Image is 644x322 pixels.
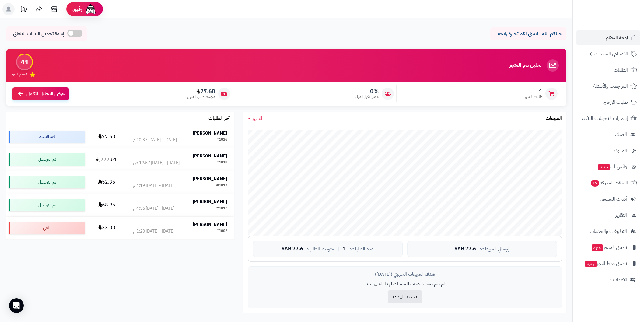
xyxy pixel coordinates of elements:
strong: [PERSON_NAME] [193,221,227,228]
span: 0% [355,88,379,95]
a: طلبات الإرجاع [576,95,640,110]
span: السلات المتروكة [590,179,628,187]
span: لوحة التحكم [606,33,628,42]
div: [DATE] - [DATE] 4:19 م [133,183,174,189]
span: عرض التحليل الكامل [26,90,65,97]
a: التقارير [576,208,640,222]
a: التطبيقات والخدمات [576,224,640,239]
td: 52.35 [87,171,126,194]
span: 17 [591,180,599,187]
strong: [PERSON_NAME] [193,198,227,205]
p: لم يتم تحديد هدف للمبيعات لهذا الشهر بعد. [253,281,557,288]
span: المراجعات والأسئلة [593,82,628,90]
span: 77.6 SAR [282,246,303,252]
span: تقييم النمو [12,72,27,77]
a: عرض التحليل الكامل [12,87,69,100]
span: متوسط طلب العميل [187,94,215,100]
a: السلات المتروكة17 [576,176,640,190]
div: [DATE] - [DATE] 1:20 م [133,228,174,234]
span: معدل تكرار الشراء [355,94,379,100]
div: Open Intercom Messenger [9,298,24,313]
div: [DATE] - [DATE] 12:57 ص [133,160,180,166]
a: العملاء [576,127,640,142]
h3: المبيعات [546,116,562,121]
span: 1 [525,88,542,95]
div: ملغي [9,222,85,234]
div: تم التوصيل [9,153,85,166]
span: 77.6 SAR [454,246,476,252]
a: لوحة التحكم [576,30,640,45]
span: الشهر [252,115,262,122]
span: عدد الطلبات: [350,247,374,252]
span: التطبيقات والخدمات [590,227,627,236]
a: الشهر [248,115,262,122]
span: المدونة [614,146,627,155]
span: طلبات الشهر [525,94,542,100]
a: أدوات التسويق [576,192,640,206]
td: 68.95 [87,194,126,216]
div: #1012 [216,205,227,212]
a: وآتس آبجديد [576,159,640,174]
span: إشعارات التحويلات البنكية [582,114,628,123]
h3: تحليل نمو المتجر [509,63,541,68]
a: الطلبات [576,63,640,77]
a: تطبيق نقاط البيعجديد [576,256,640,271]
strong: [PERSON_NAME] [193,153,227,159]
div: تم التوصيل [9,199,85,211]
td: 222.61 [87,148,126,171]
span: التقارير [615,211,627,219]
span: طلبات الإرجاع [603,98,628,107]
h3: آخر الطلبات [208,116,230,121]
div: [DATE] - [DATE] 4:56 م [133,205,174,212]
div: [DATE] - [DATE] 10:37 م [133,137,177,143]
a: الإعدادات [576,272,640,287]
p: حياكم الله ، نتمنى لكم تجارة رابحة [495,30,562,37]
span: وآتس آب [598,163,627,171]
div: هدف المبيعات الشهري ([DATE]) [253,271,557,278]
span: إجمالي المبيعات: [480,247,509,252]
a: تحديثات المنصة [16,3,31,17]
span: 77.60 [187,88,215,95]
span: | [338,247,339,251]
strong: [PERSON_NAME] [193,130,227,136]
span: 1 [343,246,346,252]
a: تطبيق المتجرجديد [576,240,640,255]
span: أدوات التسويق [600,195,627,203]
a: المراجعات والأسئلة [576,79,640,93]
span: رفيق [72,5,82,13]
span: الأقسام والمنتجات [594,50,628,58]
span: تطبيق المتجر [591,243,627,252]
a: المدونة [576,143,640,158]
span: الطلبات [614,66,628,74]
span: جديد [598,164,610,170]
span: تطبيق نقاط البيع [585,259,627,268]
button: تحديد الهدف [388,290,422,303]
div: #1013 [216,183,227,189]
span: العملاء [615,130,627,139]
td: 77.60 [87,125,126,148]
div: قيد التنفيذ [9,131,85,143]
img: ai-face.png [85,3,97,15]
a: إشعارات التحويلات البنكية [576,111,640,126]
span: الإعدادات [610,275,627,284]
td: 33.00 [87,217,126,239]
div: #1002 [216,228,227,234]
span: إعادة تحميل البيانات التلقائي [13,30,64,37]
strong: [PERSON_NAME] [193,176,227,182]
span: متوسط الطلب: [307,247,334,252]
div: #1018 [216,160,227,166]
span: جديد [585,261,597,267]
div: #1026 [216,137,227,143]
span: جديد [592,244,603,251]
div: تم التوصيل [9,176,85,188]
